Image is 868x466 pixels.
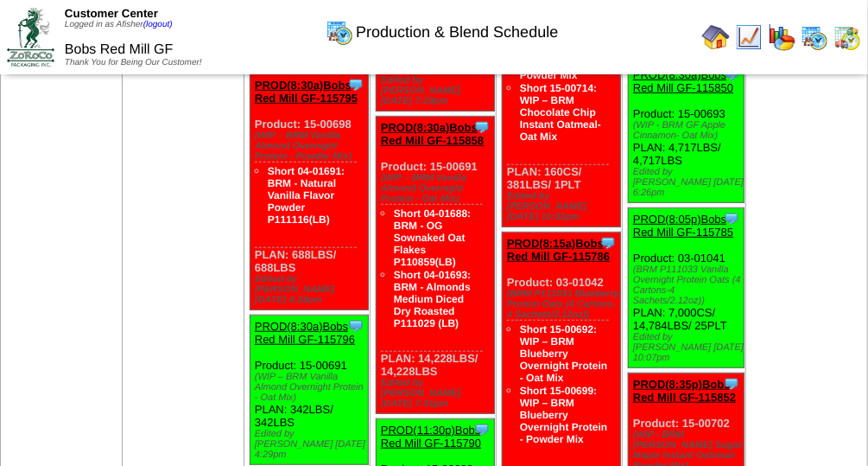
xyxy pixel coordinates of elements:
[347,76,364,93] img: Tooltip
[65,7,158,20] span: Customer Center
[255,372,368,403] div: (WIP – BRM Vanilla Almond Overnight Protein - Oat Mix)
[702,23,730,51] img: home.gif
[520,323,607,384] a: Short 15-00692: WIP – BRM Blueberry Overnight Protein - Oat Mix
[473,118,491,136] img: Tooltip
[833,23,861,51] img: calendarinout.gif
[507,289,620,320] div: (BRM P111031 Blueberry Protein Oats (4 Cartons-4 Sachets/2.12oz))
[628,64,744,203] div: Product: 15-00693 PLAN: 4,717LBS / 4,717LBS
[255,320,355,346] a: PROD(8:30a)Bobs Red Mill GF-115796
[381,378,494,409] div: Edited by [PERSON_NAME] [DATE] 7:31pm
[507,237,610,263] a: PROD(8:15a)Bobs Red Mill GF-115786
[250,316,368,465] div: Product: 15-00691 PLAN: 342LBS / 342LBS
[633,120,744,141] div: (WIP - BRM GF Apple Cinnamon- Oat Mix)
[633,68,733,94] a: PROD(8:30a)Bobs Red Mill GF-115850
[599,234,617,252] img: Tooltip
[381,75,494,106] div: Edited by [PERSON_NAME] [DATE] 7:29pm
[268,165,345,226] a: Short 04-01691: BRM - Natural Vanilla Flavor Powder P111116(LB)
[633,167,744,198] div: Edited by [PERSON_NAME] [DATE] 6:26pm
[723,210,740,227] img: Tooltip
[347,317,364,335] img: Tooltip
[381,173,494,204] div: (WIP – BRM Vanilla Almond Overnight Protein - Oat Mix)
[65,58,202,67] span: Thank You for Being Our Customer!
[520,385,607,445] a: Short 15-00699: WIP – BRM Blueberry Overnight Protein - Powder Mix
[376,117,494,414] div: Product: 15-00691 PLAN: 14,228LBS / 14,228LBS
[628,208,744,368] div: Product: 03-01041 PLAN: 7,000CS / 14,784LBS / 25PLT
[394,207,471,268] a: Short 04-01688: BRM - OG Sownaked Oat Flakes P110859(LB)
[255,131,368,162] div: (WIP – BRM Vanilla Almond Overnight Protein - Powder Mix)
[326,18,353,46] img: calendarprod.gif
[735,23,763,51] img: line_graph.gif
[65,20,173,29] span: Logged in as Afisher
[768,23,795,51] img: graph.gif
[394,269,471,329] a: Short 04-01693: BRM - Almonds Medium Diced Dry Roasted P111029 (LB)
[520,82,601,143] a: Short 15-00714: WIP – BRM Chocolate Chip Instant Oatmeal-Oat Mix
[356,23,558,41] span: Production & Blend Schedule
[7,8,54,66] img: ZoRoCo_Logo(Green%26Foil)%20jpg.webp
[65,42,173,57] span: Bobs Red Mill GF
[507,191,620,222] div: Edited by [PERSON_NAME] [DATE] 10:03pm
[633,213,733,239] a: PROD(8:05p)Bobs Red Mill GF-115785
[473,421,491,438] img: Tooltip
[255,274,368,305] div: Edited by [PERSON_NAME] [DATE] 4:28pm
[381,121,484,147] a: PROD(8:30a)Bobs Red Mill GF-115858
[801,23,828,51] img: calendarprod.gif
[255,79,358,105] a: PROD(8:30a)Bobs Red Mill GF-115795
[143,20,173,29] a: (logout)
[633,332,744,363] div: Edited by [PERSON_NAME] [DATE] 10:07pm
[633,378,736,404] a: PROD(8:35p)Bobs Red Mill GF-115852
[381,424,481,450] a: PROD(11:30p)Bobs Red Mill GF-115790
[255,429,368,460] div: Edited by [PERSON_NAME] [DATE] 4:29pm
[723,375,740,393] img: Tooltip
[633,265,744,306] div: (BRM P111033 Vanilla Overnight Protein Oats (4 Cartons-4 Sachets/2.12oz))
[250,74,368,310] div: Product: 15-00698 PLAN: 688LBS / 688LBS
